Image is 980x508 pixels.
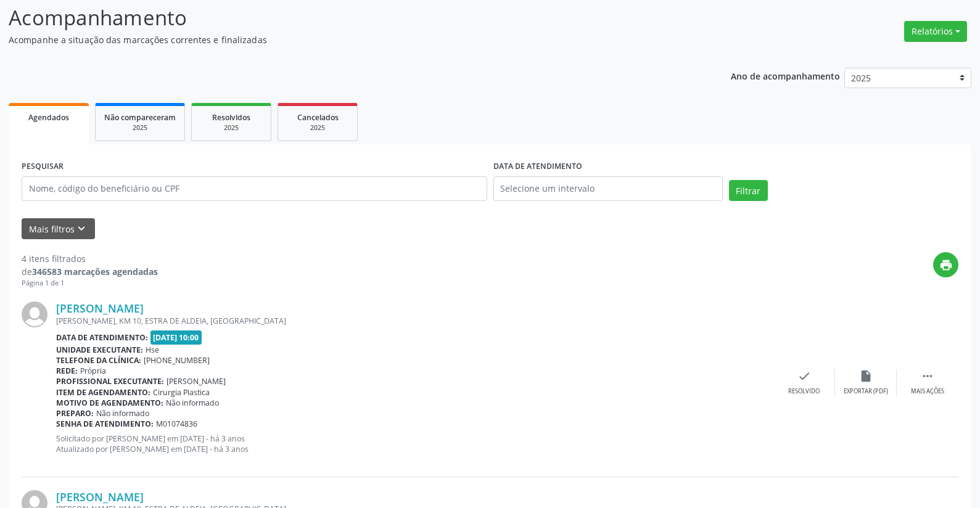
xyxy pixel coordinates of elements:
[156,419,197,429] span: M01074836
[493,176,723,201] input: Selecione um intervalo
[56,316,773,326] div: [PERSON_NAME], KM 10, ESTRA DE ALDEIA, [GEOGRAPHIC_DATA]
[104,112,176,123] span: Não compareceram
[56,387,150,398] b: Item de agendamento:
[56,332,148,343] b: Data de atendimento:
[167,376,226,387] span: [PERSON_NAME]
[939,258,953,272] i: print
[729,180,768,201] button: Filtrar
[56,490,144,504] a: [PERSON_NAME]
[56,301,144,315] a: [PERSON_NAME]
[493,157,582,176] label: DATA DE ATENDIMENTO
[96,408,149,419] span: Não informado
[287,123,348,133] div: 2025
[911,387,944,396] div: Mais ações
[56,376,164,387] b: Profissional executante:
[788,387,820,396] div: Resolvido
[22,218,95,240] button: Mais filtroskeyboard_arrow_down
[56,366,78,376] b: Rede:
[22,157,64,176] label: PESQUISAR
[144,355,210,366] span: [PHONE_NUMBER]
[797,369,811,383] i: check
[153,387,210,398] span: Cirurgia Plastica
[56,408,94,419] b: Preparo:
[80,366,106,376] span: Própria
[9,33,683,46] p: Acompanhe a situação das marcações correntes e finalizadas
[22,252,158,265] div: 4 itens filtrados
[28,112,69,123] span: Agendados
[921,369,934,383] i: 
[731,68,840,83] p: Ano de acompanhamento
[166,398,219,408] span: Não informado
[32,266,158,277] strong: 346583 marcações agendadas
[104,123,176,133] div: 2025
[146,345,159,355] span: Hse
[9,2,683,33] p: Acompanhamento
[212,112,250,123] span: Resolvidos
[22,265,158,278] div: de
[56,398,163,408] b: Motivo de agendamento:
[859,369,873,383] i: insert_drive_file
[56,433,773,454] p: Solicitado por [PERSON_NAME] em [DATE] - há 3 anos Atualizado por [PERSON_NAME] em [DATE] - há 3 ...
[56,419,154,429] b: Senha de atendimento:
[904,21,967,42] button: Relatórios
[844,387,888,396] div: Exportar (PDF)
[200,123,262,133] div: 2025
[22,301,47,327] img: img
[22,176,487,201] input: Nome, código do beneficiário ou CPF
[56,345,143,355] b: Unidade executante:
[75,222,88,236] i: keyboard_arrow_down
[56,355,141,366] b: Telefone da clínica:
[150,330,202,345] span: [DATE] 10:00
[933,252,958,277] button: print
[297,112,339,123] span: Cancelados
[22,278,158,289] div: Página 1 de 1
